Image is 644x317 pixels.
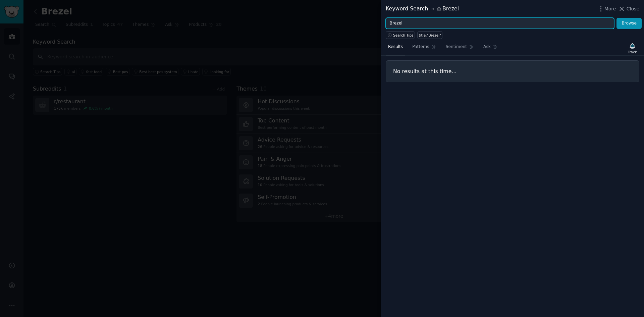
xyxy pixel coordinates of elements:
[410,42,438,55] a: Patterns
[483,44,491,50] span: Ask
[386,31,415,39] button: Search Tips
[628,50,637,54] div: Track
[616,18,642,29] button: Browse
[417,31,442,39] a: title:"Brezel"
[626,41,639,55] button: Track
[597,5,616,12] button: More
[386,42,405,55] a: Results
[430,6,434,12] span: in
[412,44,429,50] span: Patterns
[627,5,639,12] span: Close
[386,18,614,29] input: Try a keyword related to your business
[393,68,632,75] h3: No results at this time...
[386,5,459,13] div: Keyword Search Brezel
[388,44,403,50] span: Results
[446,44,467,50] span: Sentiment
[419,33,441,38] div: title:"Brezel"
[481,42,500,55] a: Ask
[618,5,639,12] button: Close
[393,33,414,38] span: Search Tips
[604,5,616,12] span: More
[443,42,476,55] a: Sentiment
